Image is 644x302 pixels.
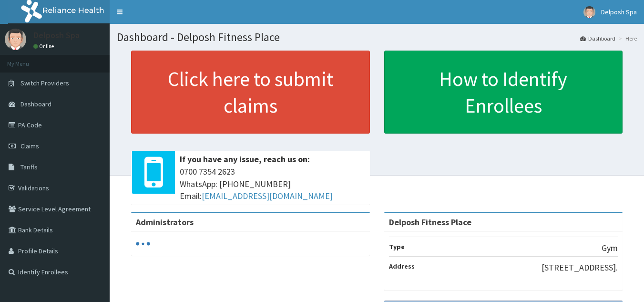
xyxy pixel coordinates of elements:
[136,237,150,251] svg: audio-loading
[131,51,370,134] a: Click here to submit claims
[580,34,615,42] a: Dashboard
[180,166,365,202] span: 0700 7354 2623 WhatsApp: [PHONE_NUMBER] Email:
[20,100,51,108] span: Dashboard
[602,242,618,254] p: Gym
[389,217,471,228] strong: Delposh Fitness Place
[20,142,39,150] span: Claims
[117,31,637,43] h1: Dashboard - Delposh Fitness Place
[180,154,310,165] b: If you have any issue, reach us on:
[389,242,405,251] b: Type
[601,8,637,16] span: Delposh Spa
[202,190,333,201] a: [EMAIL_ADDRESS][DOMAIN_NAME]
[33,31,80,40] p: Delposh Spa
[616,34,637,42] li: Here
[136,217,194,228] b: Administrators
[20,163,38,171] span: Tariffs
[33,43,56,50] a: Online
[583,6,595,18] img: User Image
[384,51,623,134] a: How to Identify Enrollees
[20,79,69,87] span: Switch Providers
[542,261,618,274] p: [STREET_ADDRESS].
[389,262,415,271] b: Address
[5,29,26,50] img: User Image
